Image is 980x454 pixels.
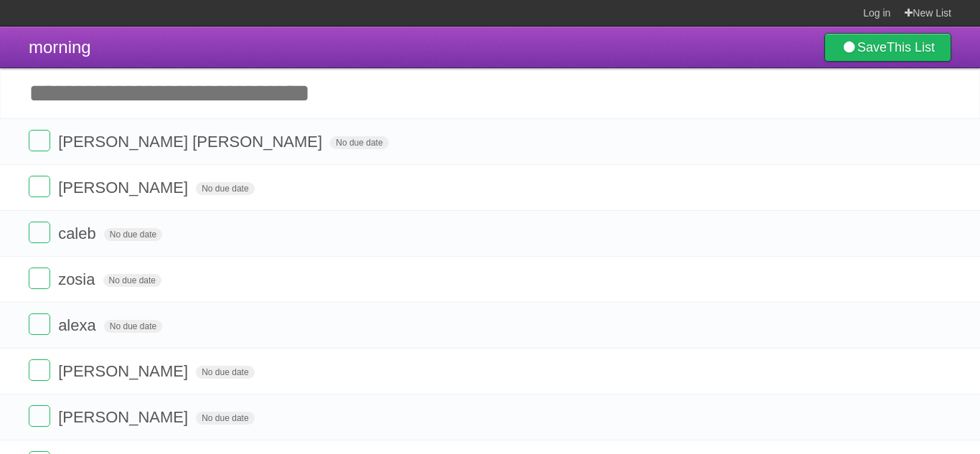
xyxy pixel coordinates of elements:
[29,268,50,289] label: Done
[29,176,50,197] label: Done
[196,412,254,425] span: No due date
[58,316,100,334] span: alexa
[58,408,192,426] span: [PERSON_NAME]
[824,33,951,62] a: SaveThis List
[196,182,254,195] span: No due date
[29,405,50,427] label: Done
[29,222,50,243] label: Done
[29,313,50,335] label: Done
[29,130,50,151] label: Done
[58,133,326,151] span: [PERSON_NAME] [PERSON_NAME]
[29,37,91,57] span: morning
[330,136,388,149] span: No due date
[58,270,98,288] span: zosia
[104,320,162,333] span: No due date
[58,224,100,242] span: caleb
[196,366,254,379] span: No due date
[58,179,192,197] span: [PERSON_NAME]
[104,228,162,241] span: No due date
[29,359,50,381] label: Done
[58,362,192,380] span: [PERSON_NAME]
[887,40,935,55] b: This List
[103,274,161,287] span: No due date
